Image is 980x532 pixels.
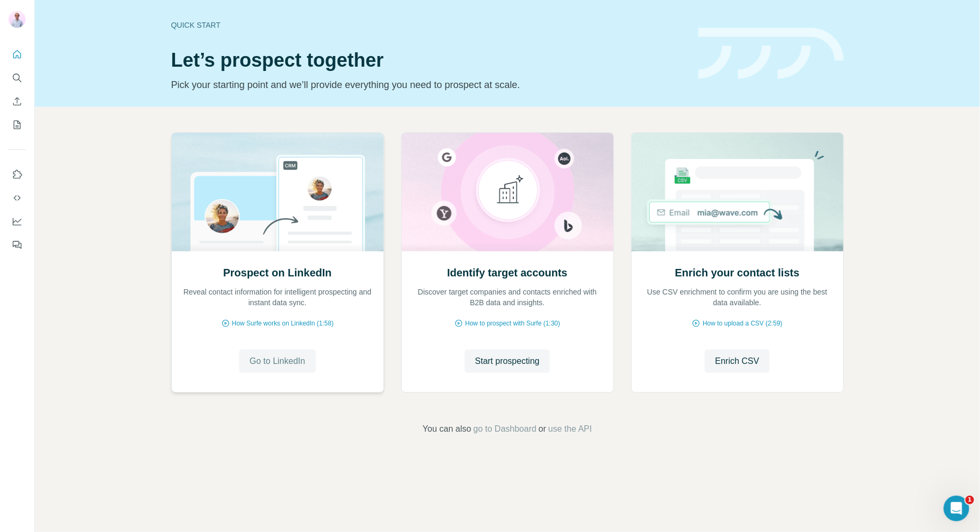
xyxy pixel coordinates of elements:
[9,235,26,255] button: Feedback
[9,45,26,64] button: Quick start
[9,68,26,88] button: Search
[703,319,782,328] span: How to upload a CSV (2:59)
[9,115,26,134] button: My lists
[171,133,384,251] img: Prospect on LinkedIn
[675,265,799,280] h2: Enrich your contact lists
[171,20,686,30] div: Quick start
[966,496,974,504] span: 1
[171,50,686,71] h1: Let’s prospect together
[9,165,26,184] button: Use Surfe on LinkedIn
[250,355,305,368] span: Go to LinkedIn
[239,350,316,373] button: Go to LinkedIn
[9,212,26,231] button: Dashboard
[447,265,568,280] h2: Identify target accounts
[412,287,603,308] p: Discover target companies and contacts enriched with B2B data and insights.
[9,188,26,208] button: Use Surfe API
[548,423,592,435] button: use the API
[944,496,969,521] iframe: Intercom live chat
[171,77,686,92] p: Pick your starting point and we’ll provide everything you need to prospect at scale.
[423,423,471,435] span: You can also
[631,133,844,251] img: Enrich your contact lists
[473,423,536,435] button: go to Dashboard
[9,11,26,28] img: Avatar
[465,350,551,373] button: Start prospecting
[698,28,844,80] img: banner
[642,287,833,308] p: Use CSV enrichment to confirm you are using the best data available.
[465,319,560,328] span: How to prospect with Surfe (1:30)
[232,319,334,328] span: How Surfe works on LinkedIn (1:58)
[223,265,331,280] h2: Prospect on LinkedIn
[715,355,760,368] span: Enrich CSV
[539,423,546,435] span: or
[182,287,373,308] p: Reveal contact information for intelligent prospecting and instant data sync.
[475,355,540,368] span: Start prospecting
[401,133,614,251] img: Identify target accounts
[705,350,770,373] button: Enrich CSV
[9,92,26,111] button: Enrich CSV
